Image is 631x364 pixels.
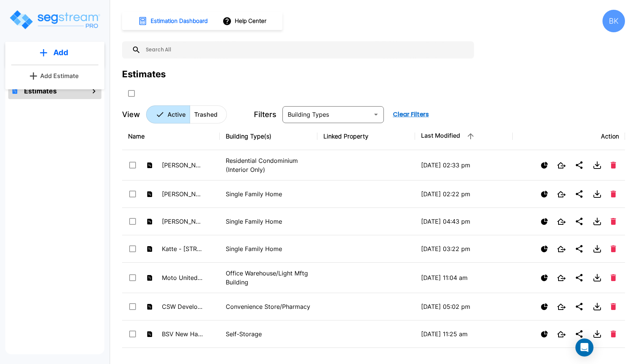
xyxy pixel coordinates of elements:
p: CSW Development - CSV [162,302,203,311]
div: Name [128,132,214,141]
button: Delete [608,300,619,313]
p: Single Family Home [226,217,311,226]
p: Single Family Home [226,190,311,199]
button: Download [590,241,605,256]
p: [PERSON_NAME] - 758 E 125 N [162,217,203,226]
button: Active [146,105,190,123]
button: Show Ranges [538,215,551,228]
button: Share [572,241,587,256]
button: Share [572,326,587,341]
p: [DATE] 04:43 pm [421,217,507,226]
button: Delete [608,271,619,284]
button: Show Ranges [538,271,551,284]
input: Building Types [285,109,369,120]
button: Trashed [190,105,227,123]
p: [DATE] 11:25 am [421,329,507,338]
button: Share [572,299,587,314]
button: Download [590,299,605,314]
button: Open New Tab [554,215,569,228]
p: Residential Condominium (Interior Only) [226,156,311,174]
p: [DATE] 02:22 pm [421,190,507,199]
button: Show Ranges [538,188,551,201]
p: Katte - [STREET_ADDRESS] [162,244,203,253]
div: Platform [146,105,227,123]
button: Open New Tab [554,159,569,171]
div: Estimates [122,68,166,81]
button: Share [572,158,587,173]
button: Add Estimate [27,68,83,83]
p: Convenience Store/Pharmacy [226,302,311,311]
th: Linked Property [317,123,415,150]
button: Open New Tab [554,272,569,284]
input: Search All [141,41,470,59]
button: Download [590,214,605,229]
th: Action [513,123,625,150]
button: Delete [608,159,619,171]
button: SelectAll [124,86,139,101]
button: Download [590,326,605,341]
p: BSV New Harmony - [STREET_ADDRESS] [162,329,203,338]
th: Last Modified [415,123,513,150]
button: Open New Tab [554,243,569,255]
p: [DATE] 05:02 pm [421,302,507,311]
button: Show Ranges [538,159,551,172]
button: Clear Filters [390,107,432,122]
button: Help Center [221,14,269,28]
button: Show Ranges [538,328,551,341]
button: Share [572,214,587,229]
p: Add [53,47,68,58]
p: [PERSON_NAME] - 1540 S 400 W [162,161,203,170]
button: Download [590,187,605,202]
p: [DATE] 03:22 pm [421,244,507,253]
p: View [122,109,140,120]
button: Share [572,270,587,285]
p: Self-Storage [226,329,311,338]
p: Single Family Home [226,244,311,253]
button: Delete [608,215,619,228]
div: BK [602,10,625,32]
p: Trashed [194,110,217,119]
button: Delete [608,188,619,200]
p: [DATE] 02:33 pm [421,161,507,170]
p: Active [168,110,186,119]
p: Moto United STG - [STREET_ADDRESS] [162,273,203,282]
div: Open Intercom Messenger [575,338,593,356]
button: Download [590,270,605,285]
h1: Estimation Dashboard [151,17,208,26]
button: Open New Tab [554,188,569,200]
button: Download [590,158,605,173]
img: Logo [9,9,101,30]
button: Open [371,109,381,120]
button: Share [572,187,587,202]
button: Show Ranges [538,300,551,313]
h1: Estimates [24,86,57,96]
button: Estimation Dashboard [135,13,212,29]
button: Open New Tab [554,328,569,340]
p: Add Estimate [40,71,78,80]
p: Office Warehouse/Light Mftg Building [226,269,311,287]
button: Show Ranges [538,242,551,256]
p: [DATE] 11:04 am [421,273,507,282]
button: Add [5,42,104,63]
p: [PERSON_NAME] - 1792 E Glenbrook Cir [162,190,203,199]
th: Building Type(s) [220,123,317,150]
button: Delete [608,328,619,340]
button: Open New Tab [554,301,569,313]
button: Delete [608,242,619,255]
p: Filters [254,109,276,120]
